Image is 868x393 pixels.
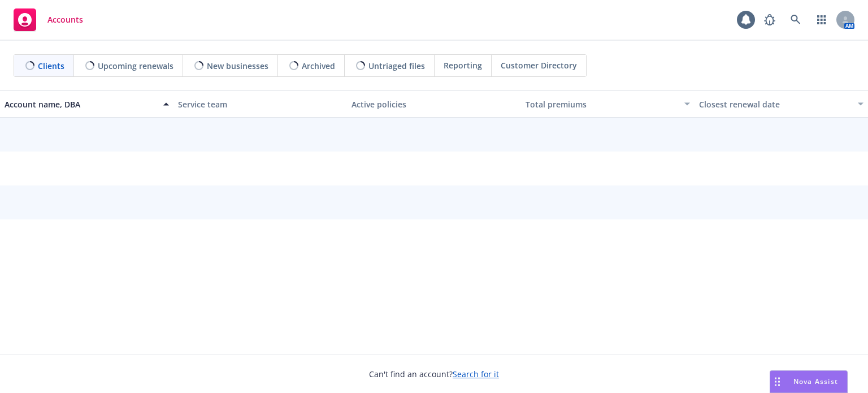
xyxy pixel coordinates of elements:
[526,98,678,110] div: Total premiums
[444,59,482,71] span: Reporting
[38,60,64,72] span: Clients
[784,8,807,31] a: Search
[368,60,425,72] span: Untriaged files
[695,90,868,118] button: Closest renewal date
[207,60,268,72] span: New businesses
[302,60,335,72] span: Archived
[770,370,848,393] button: Nova Assist
[810,8,833,31] a: Switch app
[521,90,695,118] button: Total premiums
[98,60,173,72] span: Upcoming renewals
[758,8,781,31] a: Report a Bug
[453,369,499,379] a: Search for it
[369,368,499,380] span: Can't find an account?
[178,98,342,110] div: Service team
[501,59,577,71] span: Customer Directory
[770,371,784,392] div: Drag to move
[699,98,851,110] div: Closest renewal date
[347,90,520,118] button: Active policies
[9,4,88,36] a: Accounts
[173,90,347,118] button: Service team
[47,15,83,24] span: Accounts
[793,377,838,386] span: Nova Assist
[5,98,157,110] div: Account name, DBA
[351,98,516,110] div: Active policies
